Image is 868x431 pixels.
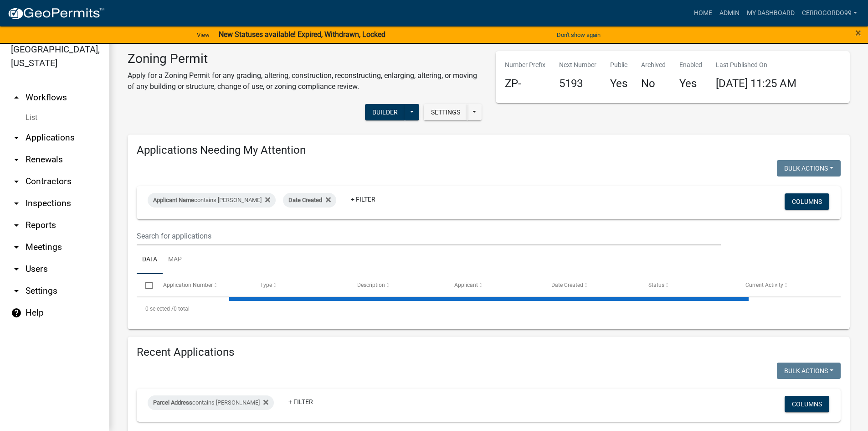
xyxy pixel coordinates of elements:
[11,307,22,318] i: help
[153,197,194,203] span: Applicant Name
[11,154,22,165] i: arrow_drop_down
[640,274,737,296] datatable-header-cell: Status
[454,282,478,288] span: Applicant
[798,5,861,22] a: Cerrogordo99
[679,77,702,90] h4: Yes
[137,227,721,245] input: Search for applications
[11,286,22,296] i: arrow_drop_down
[365,104,405,120] button: Builder
[137,346,841,359] h4: Recent Applications
[344,191,383,208] a: + Filter
[559,60,596,70] p: Next Number
[551,282,583,288] span: Date Created
[855,27,861,38] button: Close
[163,282,213,288] span: Application Number
[137,144,841,157] h4: Applications Needing My Attention
[260,282,272,288] span: Type
[11,92,22,103] i: arrow_drop_up
[716,60,796,70] p: Last Published On
[745,282,783,288] span: Current Activity
[553,27,604,42] button: Don't show again
[777,363,841,379] button: Bulk Actions
[11,132,22,143] i: arrow_drop_down
[777,160,841,177] button: Bulk Actions
[716,5,743,22] a: Admin
[505,60,545,70] p: Number Prefix
[610,60,627,70] p: Public
[137,245,163,275] a: Data
[153,399,192,406] span: Parcel Address
[281,394,320,410] a: + Filter
[641,60,666,70] p: Archived
[219,30,385,39] strong: New Statuses available! Expired, Withdrawn, Locked
[11,220,22,231] i: arrow_drop_down
[193,27,213,42] a: View
[648,282,664,288] span: Status
[11,242,22,253] i: arrow_drop_down
[505,77,545,90] h4: ZP-
[11,198,22,209] i: arrow_drop_down
[679,60,702,70] p: Enabled
[424,104,467,120] button: Settings
[349,274,446,296] datatable-header-cell: Description
[785,396,829,412] button: Columns
[690,5,716,22] a: Home
[288,197,322,203] span: Date Created
[145,306,174,312] span: 0 selected /
[716,77,796,90] span: [DATE] 11:25 AM
[148,395,274,410] div: contains [PERSON_NAME]
[559,77,596,90] h4: 5193
[163,245,187,275] a: Map
[855,26,861,39] span: ×
[446,274,543,296] datatable-header-cell: Applicant
[251,274,348,296] datatable-header-cell: Type
[743,5,798,22] a: My Dashboard
[137,274,154,296] datatable-header-cell: Select
[737,274,834,296] datatable-header-cell: Current Activity
[154,274,251,296] datatable-header-cell: Application Number
[148,193,276,208] div: contains [PERSON_NAME]
[543,274,640,296] datatable-header-cell: Date Created
[357,282,385,288] span: Description
[610,77,627,90] h4: Yes
[128,70,482,92] p: Apply for a Zoning Permit for any grading, altering, construction, reconstructing, enlarging, alt...
[11,264,22,275] i: arrow_drop_down
[641,77,666,90] h4: No
[137,297,841,320] div: 0 total
[11,176,22,187] i: arrow_drop_down
[128,51,482,67] h3: Zoning Permit
[785,193,829,210] button: Columns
